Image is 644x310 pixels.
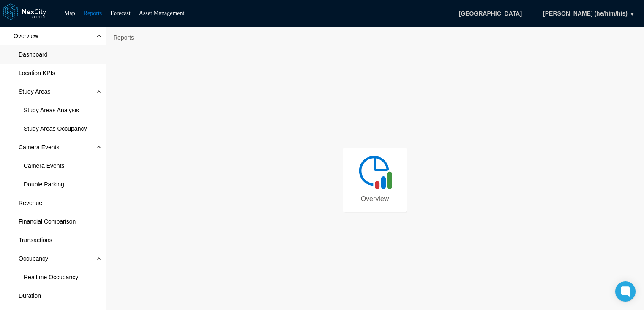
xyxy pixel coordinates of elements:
[139,10,185,16] a: Asset Management
[19,50,48,59] span: Dashboard
[19,217,76,226] span: Financial Comparison
[343,148,407,212] a: Overview
[110,10,130,16] a: Forecast
[534,6,636,21] button: [PERSON_NAME] (he/him/his)
[24,124,87,133] span: Study Areas Occupancy
[19,143,59,151] span: Camera Events
[14,32,38,40] span: Overview
[84,10,102,16] a: Reports
[356,153,394,191] img: revenue
[450,6,531,21] span: [GEOGRAPHIC_DATA]
[24,273,78,281] span: Realtime Occupancy
[64,10,75,16] a: Map
[24,106,79,114] span: Study Areas Analysis
[19,69,55,77] span: Location KPIs
[19,254,48,263] span: Occupancy
[19,291,41,300] span: Duration
[361,195,389,203] span: Overview
[110,31,137,44] span: Reports
[19,236,52,244] span: Transactions
[543,9,628,18] span: [PERSON_NAME] (he/him/his)
[24,180,64,189] span: Double Parking
[24,162,64,170] span: Camera Events
[19,87,51,96] span: Study Areas
[19,199,42,207] span: Revenue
